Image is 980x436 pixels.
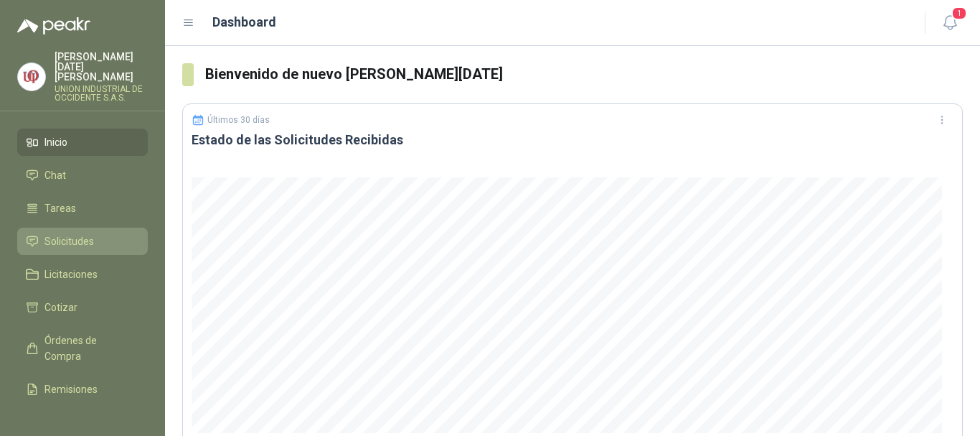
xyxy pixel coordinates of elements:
[44,300,77,315] span: Cotizar
[212,12,276,32] h1: Dashboard
[44,200,76,216] span: Tareas
[44,134,67,150] span: Inicio
[44,381,98,397] span: Remisiones
[17,327,148,370] a: Órdenes de Compra
[55,85,148,102] p: UNION INDUSTRIAL DE OCCIDENTE S.A.S.
[192,131,953,149] h3: Estado de las Solicitudes Recibidas
[18,63,45,91] img: Company Logo
[937,10,963,36] button: 1
[951,6,967,20] span: 1
[44,167,66,183] span: Chat
[44,333,134,364] span: Órdenes de Compra
[17,17,90,34] img: Logo peakr
[17,228,148,255] a: Solicitudes
[205,63,963,85] h3: Bienvenido de nuevo [PERSON_NAME][DATE]
[17,261,148,288] a: Licitaciones
[207,115,270,125] p: Últimos 30 días
[17,162,148,189] a: Chat
[17,294,148,321] a: Cotizar
[44,266,98,282] span: Licitaciones
[44,233,94,249] span: Solicitudes
[55,52,148,82] p: [PERSON_NAME][DATE] [PERSON_NAME]
[17,129,148,156] a: Inicio
[17,376,148,403] a: Remisiones
[17,195,148,222] a: Tareas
